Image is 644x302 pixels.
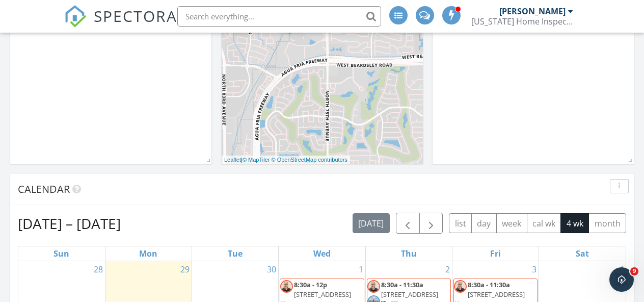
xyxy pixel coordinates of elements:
button: list [449,213,472,233]
a: © OpenStreetMap contributors [272,157,347,163]
button: [DATE] [353,213,390,233]
button: week [496,213,527,233]
a: Go to October 4, 2025 [617,261,626,278]
img: The Best Home Inspection Software - Spectora [64,5,87,28]
span: 8:30a - 11:30a [381,280,423,289]
a: SPECTORA [64,14,177,35]
a: Go to September 30, 2025 [265,261,278,278]
button: cal wk [527,213,561,233]
input: Search everything... [177,6,381,27]
span: [STREET_ADDRESS] [468,290,525,299]
a: © MapTiler [243,157,270,163]
span: [STREET_ADDRESS] [294,290,351,299]
span: [STREET_ADDRESS] [381,290,438,299]
a: Wednesday [311,246,333,261]
button: day [471,213,497,233]
button: Next [419,213,443,234]
a: Friday [488,246,503,261]
a: Sunday [51,246,71,261]
a: 8:30a - 11:30a [STREET_ADDRESS] [468,280,525,299]
a: Thursday [399,246,419,261]
a: 8:30a - 12p [STREET_ADDRESS] [294,280,351,299]
a: Go to September 29, 2025 [178,261,192,278]
a: Go to October 3, 2025 [530,261,539,278]
a: Go to October 1, 2025 [357,261,365,278]
img: ericsphoto.jpg [280,280,293,293]
div: | [222,156,350,164]
span: SPECTORA [94,5,177,27]
div: Arizona Home Inspections and Consulting [471,16,573,27]
a: Leaflet [224,157,241,163]
div: [PERSON_NAME] [499,6,566,16]
span: 8:30a - 12p [294,280,327,289]
a: Tuesday [226,246,245,261]
span: Calendar [18,182,70,196]
img: ericsphoto.jpg [454,280,467,293]
a: Saturday [574,246,591,261]
img: ericsphoto.jpg [367,280,380,293]
button: month [588,213,626,233]
a: Monday [137,246,159,261]
a: Go to October 2, 2025 [443,261,452,278]
span: 9 [630,267,638,275]
span: 8:30a - 11:30a [468,280,510,289]
button: 4 wk [560,213,589,233]
a: Go to September 28, 2025 [92,261,105,278]
button: Previous [396,213,420,234]
h2: [DATE] – [DATE] [18,213,121,234]
iframe: Intercom live chat [609,267,634,292]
